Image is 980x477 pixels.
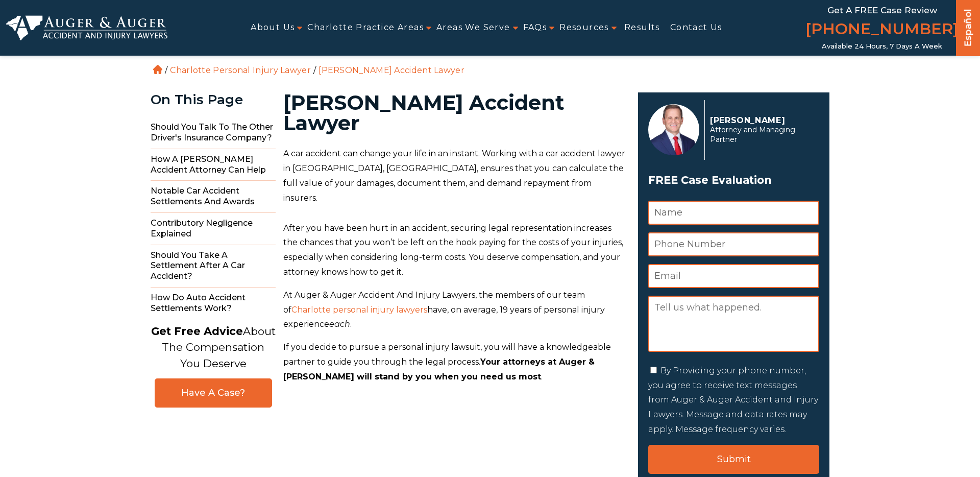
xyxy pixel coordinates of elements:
[670,16,722,39] a: Contact Us
[350,319,352,329] span: .
[283,92,626,133] h1: [PERSON_NAME] Accident Lawyer
[307,16,424,39] a: Charlotte Practice Areas
[6,15,167,40] img: Auger & Auger Accident and Injury Lawyers Logo
[165,387,261,399] span: Have A Case?
[151,213,276,245] span: Contributory Negligence Explained
[251,16,295,39] a: About Us
[283,305,605,329] span: have, on average, 19 years of personal injury experience
[648,171,819,190] h3: FREE Case Evaluation
[151,323,276,372] p: About The Compensation You Deserve
[648,104,699,155] img: Herbert Auger
[283,340,626,384] p: .
[283,149,625,202] span: A car accident can change your life in an instant. Working with a car accident lawyer in [GEOGRAP...
[151,92,276,107] div: On This Page
[710,125,814,145] span: Attorney and Managing Partner
[648,366,818,434] label: By Providing your phone number, you agree to receive text messages from Auger & Auger Accident an...
[283,290,585,315] span: At Auger & Auger Accident And Injury Lawyers, the members of our team of
[291,305,427,315] a: Charlotte personal injury lawyers
[648,232,819,256] input: Phone Number
[170,65,311,75] a: Charlotte Personal Injury Lawyer
[523,16,547,39] a: FAQs
[436,16,510,39] a: Areas We Serve
[316,65,467,75] li: [PERSON_NAME] Accident Lawyer
[283,357,595,381] b: Your attorneys at Auger & [PERSON_NAME] will stand by you when you need us most
[559,16,609,39] a: Resources
[329,319,350,329] span: each
[624,16,660,39] a: Results
[151,181,276,213] span: Notable Car Accident Settlements and Awards
[151,117,276,149] span: Should You Talk to the Other Driver's Insurance Company?
[648,445,819,474] input: Submit
[822,42,942,51] span: Available 24 Hours, 7 Days a Week
[151,288,276,319] span: How do Auto Accident Settlements Work?
[648,201,819,225] input: Name
[827,5,937,15] span: Get a FREE Case Review
[155,378,272,408] a: Have A Case?
[153,65,162,74] a: Home
[151,325,243,338] strong: Get Free Advice
[283,342,611,367] span: If you decide to pursue a personal injury lawsuit, you will have a knowledgeable partner to guide...
[710,115,814,125] p: [PERSON_NAME]
[151,149,276,181] span: How a [PERSON_NAME] Accident Attorney Can Help
[648,264,819,288] input: Email
[805,18,959,42] a: [PHONE_NUMBER]
[151,245,276,288] span: Should You Take a Settlement After a Car Accident?
[283,223,623,277] span: After you have been hurt in an accident, securing legal representation increases the chances that...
